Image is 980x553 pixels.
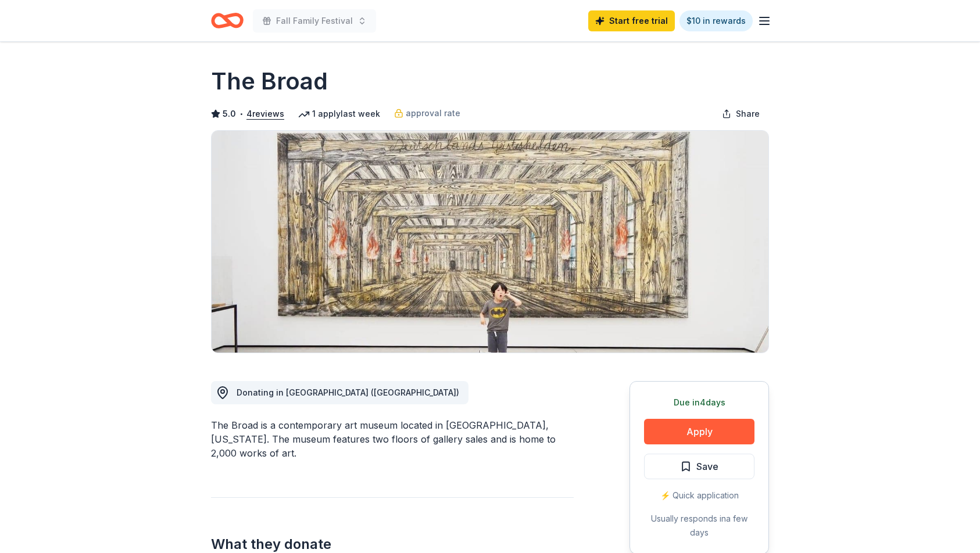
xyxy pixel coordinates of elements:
[588,10,675,31] a: Start free trial
[406,106,460,120] span: approval rate
[246,107,284,121] button: 4reviews
[644,396,754,410] div: Due in 4 days
[696,459,718,474] span: Save
[237,387,459,397] span: Donating in [GEOGRAPHIC_DATA] ([GEOGRAPHIC_DATA])
[211,65,328,98] h1: The Broad
[394,106,460,120] a: approval rate
[253,9,376,33] button: Fall Family Festival
[644,489,754,502] div: ⚡️ Quick application
[212,131,768,353] img: Image for The Broad
[239,109,244,119] span: •
[276,14,353,28] span: Fall Family Festival
[644,419,754,444] button: Apply
[644,454,754,479] button: Save
[679,10,753,31] a: $10 in rewards
[211,7,244,34] a: Home
[736,107,760,121] span: Share
[644,512,754,540] div: Usually responds in a few days
[223,107,236,121] span: 5.0
[298,107,380,121] div: 1 apply last week
[713,102,769,125] button: Share
[211,418,574,460] div: The Broad is a contemporary art museum located in [GEOGRAPHIC_DATA], [US_STATE]. The museum featu...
